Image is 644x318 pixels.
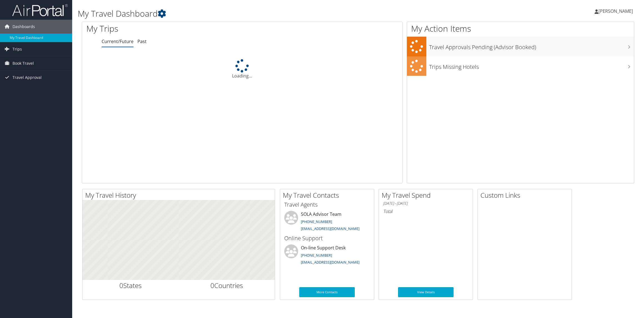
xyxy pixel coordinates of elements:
img: airportal-logo.png [12,4,68,17]
h2: Countries [183,281,271,290]
div: Loading... [82,59,402,79]
h3: Trips Missing Hotels [429,60,634,71]
a: Travel Approvals Pending (Advisor Booked) [407,37,634,56]
a: [PERSON_NAME] [595,3,638,19]
span: 0 [210,281,214,290]
h1: My Trips [86,23,265,34]
h2: My Travel Contacts [283,191,374,200]
h2: My Travel History [85,191,275,200]
a: [EMAIL_ADDRESS][DOMAIN_NAME] [301,226,359,231]
a: Past [137,38,147,44]
h3: Travel Agents [284,201,370,209]
span: Book Travel [12,56,34,70]
h2: My Travel Spend [382,191,473,200]
a: Current/Future [102,38,134,44]
a: [PHONE_NUMBER] [301,219,332,224]
span: Travel Approval [12,71,42,84]
span: [PERSON_NAME] [598,8,633,14]
h3: Travel Approvals Pending (Advisor Booked) [429,41,634,51]
h2: Custom Links [481,191,572,200]
li: SOLA Advisor Team [281,211,373,234]
h6: Total [383,208,469,214]
h6: [DATE] - [DATE] [383,201,469,206]
a: More Contacts [299,287,355,297]
span: Trips [12,42,22,56]
h2: States [87,281,175,290]
h3: Online Support [284,234,370,242]
a: [EMAIL_ADDRESS][DOMAIN_NAME] [301,260,359,265]
a: View Details [398,287,454,297]
a: Trips Missing Hotels [407,56,634,76]
h1: My Action Items [407,23,634,34]
h1: My Travel Dashboard [78,8,452,19]
a: [PHONE_NUMBER] [301,253,332,258]
li: On-line Support Desk [281,244,373,267]
span: Dashboards [12,20,35,34]
span: 0 [119,281,123,290]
